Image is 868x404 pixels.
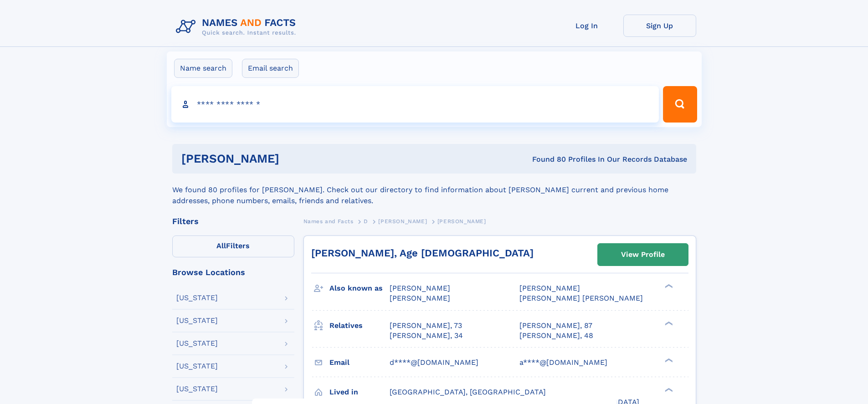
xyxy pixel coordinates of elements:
a: [PERSON_NAME], 48 [519,331,593,341]
a: [PERSON_NAME], 34 [390,331,463,341]
a: [PERSON_NAME], 87 [519,321,592,331]
a: View Profile [598,244,688,266]
a: [PERSON_NAME] [378,215,427,227]
a: Log In [550,15,623,37]
a: [PERSON_NAME], Age [DEMOGRAPHIC_DATA] [311,247,534,259]
div: [US_STATE] [176,317,218,324]
a: [PERSON_NAME], 73 [390,321,462,331]
div: [US_STATE] [176,385,218,393]
span: [PERSON_NAME] [390,294,450,302]
input: search input [171,86,659,123]
div: ❯ [663,387,673,393]
a: D [364,215,368,227]
span: All [216,241,226,250]
div: ❯ [663,283,673,289]
span: [PERSON_NAME] [437,218,486,225]
label: Name search [174,59,232,78]
a: Sign Up [623,15,696,37]
h3: Email [329,355,390,370]
div: Found 80 Profiles In Our Records Database [406,154,687,164]
div: [US_STATE] [176,294,218,302]
div: [US_STATE] [176,340,218,347]
span: [PERSON_NAME] [PERSON_NAME] [519,294,643,302]
div: ❯ [663,357,673,363]
div: Browse Locations [172,268,294,276]
div: ❯ [663,320,673,326]
div: We found 80 profiles for [PERSON_NAME]. Check out our directory to find information about [PERSON... [172,174,696,206]
button: Search Button [663,86,697,123]
h3: Lived in [329,384,390,400]
h1: [PERSON_NAME] [181,153,406,164]
h3: Also known as [329,281,390,296]
div: Filters [172,217,294,225]
span: [PERSON_NAME] [519,284,580,292]
span: D [364,218,368,225]
span: [PERSON_NAME] [390,284,450,292]
span: [GEOGRAPHIC_DATA], [GEOGRAPHIC_DATA] [390,388,546,396]
label: Filters [172,235,294,257]
a: Names and Facts [303,215,354,227]
h3: Relatives [329,318,390,333]
div: [US_STATE] [176,363,218,370]
div: View Profile [621,244,665,265]
span: [PERSON_NAME] [378,218,427,225]
img: Logo Names and Facts [172,15,303,39]
label: Email search [242,59,299,78]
